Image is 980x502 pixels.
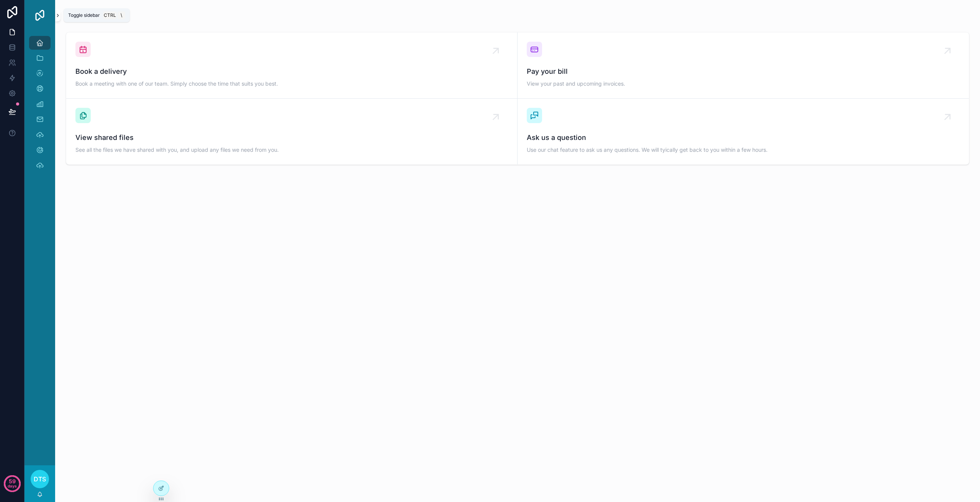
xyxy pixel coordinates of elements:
[8,481,17,491] p: days
[518,32,969,99] a: Pay your billView your past and upcoming invoices.
[34,9,46,21] img: App logo
[24,31,55,182] div: scrollable content
[527,66,960,77] span: Pay your bill
[527,132,960,143] span: Ask us a question
[75,80,508,88] span: Book a meeting with one of our team. Simply choose the time that suits you best.
[9,478,16,485] p: 59
[66,99,518,164] a: View shared filesSee all the files we have shared with you, and upload any files we need from you.
[103,11,117,19] span: Ctrl
[518,99,969,164] a: Ask us a questionUse our chat feature to ask us any questions. We will tyically get back to you w...
[66,32,518,99] a: Book a deliveryBook a meeting with one of our team. Simply choose the time that suits you best.
[527,80,960,88] span: View your past and upcoming invoices.
[75,146,508,154] span: See all the files we have shared with you, and upload any files we need from you.
[75,66,508,77] span: Book a delivery
[118,12,124,18] span: \
[34,474,46,484] span: DTS
[75,132,508,143] span: View shared files
[527,146,960,154] span: Use our chat feature to ask us any questions. We will tyically get back to you within a few hours.
[68,12,100,18] span: Toggle sidebar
